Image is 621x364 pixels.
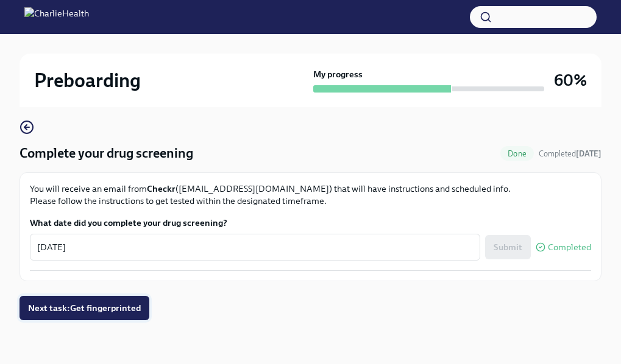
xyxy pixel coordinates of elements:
[30,217,591,229] label: What date did you complete your drug screening?
[500,149,534,158] span: Done
[37,240,473,254] textarea: [DATE]
[554,69,587,91] h3: 60%
[539,149,601,158] span: Completed
[548,243,591,252] span: Completed
[28,302,141,314] span: Next task : Get fingerprinted
[30,183,591,207] p: You will receive an email from ([EMAIL_ADDRESS][DOMAIN_NAME]) that will have instructions and sch...
[20,144,193,163] h4: Complete your drug screening
[34,68,141,93] h2: Preboarding
[147,183,176,194] strong: Checkr
[539,148,601,159] span: October 6th, 2025 14:07
[313,68,363,80] strong: My progress
[20,296,149,320] button: Next task:Get fingerprinted
[576,149,601,158] strong: [DATE]
[24,7,89,27] img: CharlieHealth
